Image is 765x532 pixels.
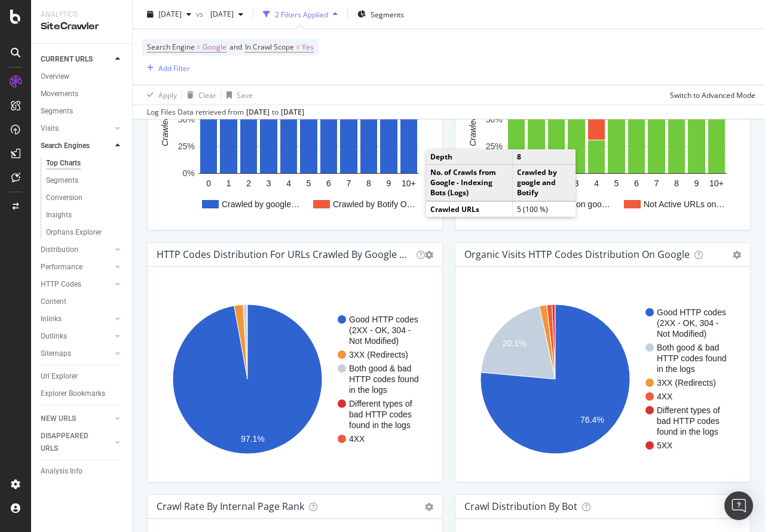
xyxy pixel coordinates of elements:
text: 50% [178,115,195,124]
text: 4XX [349,434,365,444]
div: Orphans Explorer [46,226,102,239]
span: Google [203,39,227,56]
text: (2XX - OK, 304 - [349,325,411,335]
text: Crawled URLs [160,93,170,146]
text: Crawled URLs [468,93,478,146]
td: Crawled URLs [426,201,513,217]
text: Good HTTP codes [657,307,726,317]
text: 0% [182,169,194,179]
div: Segments [46,174,78,187]
div: Visits [41,122,59,135]
text: Not Modified) [349,336,399,346]
span: In Crawl Scope [245,42,294,52]
text: 5 [614,179,619,188]
div: CURRENT URLS [41,53,93,66]
a: NEW URLS [41,413,112,425]
a: Conversion [46,192,124,204]
text: 8 [366,179,371,188]
a: Distribution [41,244,112,256]
text: in the logs [657,364,695,374]
text: 7 [347,179,351,188]
text: bad HTTP codes [657,416,720,426]
a: Top Charts [46,157,124,170]
div: A chart. [465,286,740,472]
button: Add Filter [142,61,190,75]
div: Overview [41,70,69,83]
a: Search Engines [41,140,112,152]
td: Crawled by google and Botify [513,165,576,201]
text: Not Active URLs on… [644,199,724,209]
text: 5XX [657,441,673,450]
div: Url Explorer [41,370,78,383]
div: Analysis Info [41,465,82,478]
div: 2 Filters Applied [275,9,328,19]
div: [DATE] [246,107,270,118]
div: Conversion [46,192,82,204]
div: Content [41,296,66,308]
a: Analysis Info [41,465,124,478]
h4: Crawl Rate By Internal Page Rank [157,499,304,515]
h4: Organic Visits HTTP Codes Distribution on google [464,247,690,263]
a: Url Explorer [41,370,124,383]
text: 9 [694,179,699,188]
text: HTTP codes found [349,374,418,384]
text: 7 [654,179,659,188]
button: Apply [142,85,177,104]
text: 76.4% [580,415,604,425]
div: Movements [41,88,78,100]
div: Insights [46,209,72,222]
text: 25% [486,142,503,151]
td: 5 (100 %) [513,201,576,217]
td: 8 [513,149,576,165]
h4: Crawl Distribution By Bot [464,499,577,515]
a: Segments [41,105,124,118]
text: 10+ [709,179,724,188]
text: 4 [286,179,291,188]
button: [DATE] [206,5,248,24]
div: Add Filter [158,63,190,73]
text: 0 [206,179,211,188]
a: DISAPPEARED URLS [41,430,112,455]
div: Switch to Advanced Mode [670,90,755,100]
div: Distribution [41,244,78,256]
text: 3XX (Redirects) [349,350,408,359]
text: Crawled by google… [222,199,299,209]
button: Segments [353,5,409,24]
span: 2025 Mar. 31st [206,9,234,19]
div: Inlinks [41,313,62,325]
text: Not Modified) [657,329,706,339]
text: 5 [307,179,311,188]
svg: A chart. [157,53,433,220]
div: SiteCrawler [41,20,123,33]
text: 3 [574,179,579,188]
text: 10+ [402,179,416,188]
span: Yes [302,39,314,56]
a: Explorer Bookmarks [41,388,124,400]
text: bad HTTP codes [349,410,412,419]
text: 6 [634,179,639,188]
button: 2 Filters Applied [258,5,342,24]
a: Movements [41,88,124,100]
div: Open Intercom Messenger [724,491,753,520]
div: [DATE] [281,107,304,118]
text: 20.1% [503,339,527,348]
div: Analytics [41,10,123,20]
a: Insights [46,209,124,222]
text: Both good & bad [657,343,719,352]
span: = [197,42,201,52]
text: Crawled by Botify O… [333,199,415,209]
i: Options [425,251,433,259]
span: = [296,42,300,52]
text: Good HTTP codes [349,315,418,324]
button: Clear [182,85,216,104]
span: 2025 Jul. 31st [158,9,182,19]
span: Segments [371,9,404,19]
div: Clear [198,90,216,100]
div: Search Engines [41,140,90,152]
div: Save [237,90,253,100]
span: and [229,42,242,52]
a: Content [41,296,124,308]
svg: A chart. [157,286,433,472]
